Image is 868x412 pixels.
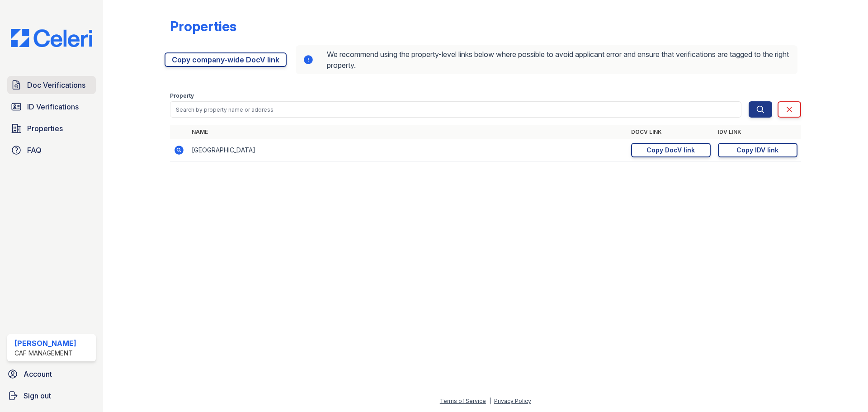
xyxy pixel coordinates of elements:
a: Copy DocV link [631,143,711,157]
span: Account [24,369,52,379]
div: [PERSON_NAME] [14,338,76,349]
div: Copy IDV link [736,146,778,155]
a: Account [4,365,99,383]
a: FAQ [7,141,96,159]
th: IDV Link [714,125,801,139]
a: Sign out [4,387,99,405]
a: Doc Verifications [7,76,96,94]
label: Property [170,92,194,99]
div: CAF Management [14,349,76,358]
img: CE_Logo_Blue-a8612792a0a2168367f1c8372b55b34899dd931a85d93a1a3d3e32e68fde9ad4.png [4,29,99,47]
a: Privacy Policy [494,398,531,404]
th: Name [188,125,627,139]
div: We recommend using the property-level links below where possible to avoid applicant error and ens... [296,45,797,74]
span: FAQ [27,145,42,156]
span: Doc Verifications [27,80,85,90]
span: Sign out [24,390,51,401]
a: ID Verifications [7,98,96,116]
a: Properties [7,119,96,137]
a: Copy company-wide DocV link [165,52,287,67]
input: Search by property name or address [170,101,741,118]
th: DocV Link [627,125,714,139]
a: Copy IDV link [718,143,797,157]
a: Terms of Service [440,398,486,404]
div: | [489,398,491,404]
span: ID Verifications [27,101,79,112]
span: Properties [27,123,63,134]
div: Copy DocV link [646,146,695,155]
div: Properties [170,18,236,34]
td: [GEOGRAPHIC_DATA] [188,139,627,161]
